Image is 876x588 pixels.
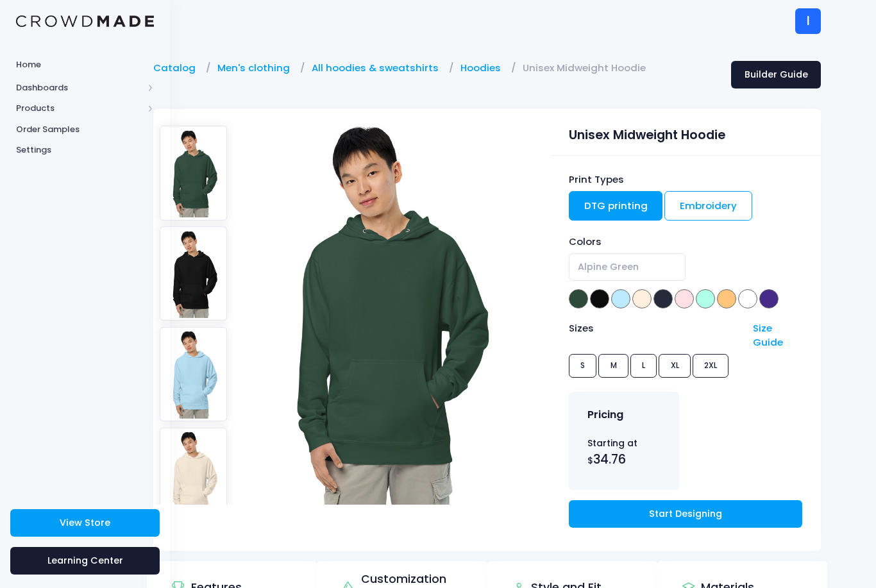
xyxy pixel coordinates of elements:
[47,554,123,567] span: Learning Center
[569,191,663,221] a: DTG printing
[60,516,110,529] span: View Store
[587,437,661,469] div: Starting at $
[795,8,821,34] div: I
[312,61,445,75] a: All hoodies & sweatshirts
[153,61,202,75] a: Catalog
[593,451,626,468] span: 34.76
[753,321,783,349] a: Size Guide
[569,235,802,249] div: Colors
[569,500,802,528] a: Start Designing
[217,61,296,75] a: Men's clothing
[16,102,143,115] span: Products
[569,172,802,187] div: Print Types
[10,547,160,575] a: Learning Center
[460,61,507,75] a: Hoodies
[731,61,821,88] a: Builder Guide
[10,509,160,537] a: View Store
[562,321,747,350] div: Sizes
[569,120,802,145] div: Unisex Midweight Hoodie
[664,191,752,221] a: Embroidery
[523,61,652,75] a: Unisex Midweight Hoodie
[16,81,143,94] span: Dashboards
[16,123,154,136] span: Order Samples
[587,408,623,421] h4: Pricing
[16,144,154,156] span: Settings
[569,253,686,281] span: Alpine Green
[578,260,639,274] span: Alpine Green
[16,15,154,28] img: Logo
[16,58,154,71] span: Home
